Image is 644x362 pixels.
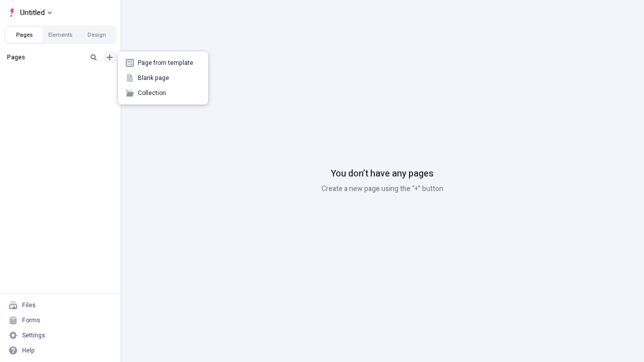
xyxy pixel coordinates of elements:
span: Collection [138,89,200,97]
button: Design [78,27,115,42]
div: Forms [22,316,40,324]
span: Blank page [138,74,200,82]
p: Create a new page using the “+” button [321,184,443,195]
button: Select site [4,5,56,20]
div: Pages [7,53,84,61]
span: Untitled [20,7,45,19]
div: Help [22,346,35,354]
div: Settings [22,331,45,339]
button: Elements [42,27,78,42]
div: Add new [118,51,208,105]
span: Page from template [138,59,200,67]
button: Pages [6,27,42,42]
p: You don’t have any pages [331,167,434,180]
button: Add new [104,51,116,63]
div: Files [22,301,36,309]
